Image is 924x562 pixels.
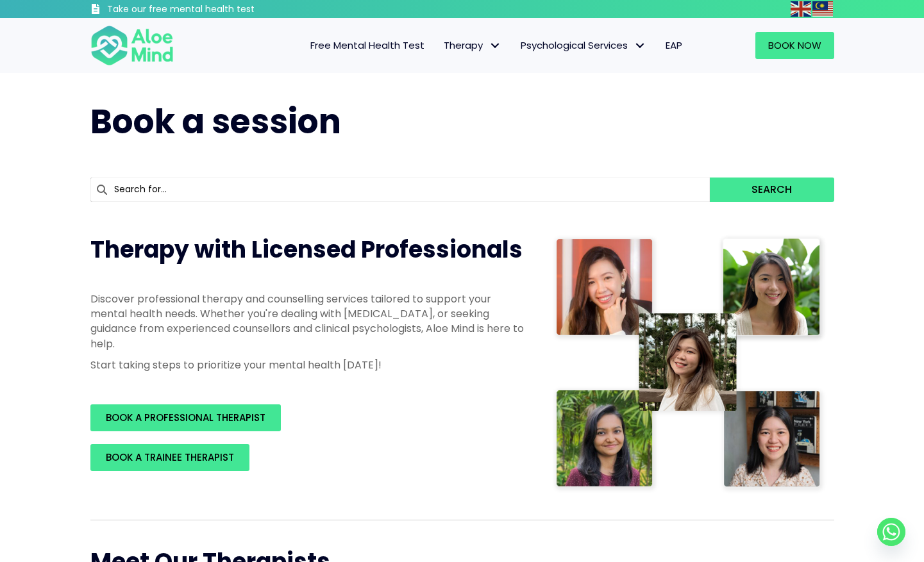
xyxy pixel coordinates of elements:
[656,32,692,59] a: EAP
[444,38,501,52] span: Therapy
[755,32,834,59] a: Book Now
[90,233,523,266] span: Therapy with Licensed Professionals
[90,444,249,471] a: BOOK A TRAINEE THERAPIST
[301,32,434,59] a: Free Mental Health Test
[434,32,511,59] a: TherapyTherapy: submenu
[812,1,833,17] img: ms
[666,38,682,52] span: EAP
[812,1,834,16] a: Malay
[106,411,265,424] span: BOOK A PROFESSIONAL THERAPIST
[107,3,323,16] h3: Take our free mental health test
[521,38,646,52] span: Psychological Services
[768,38,821,52] span: Book Now
[877,518,905,546] a: Whatsapp
[552,234,827,494] img: Therapist collage
[90,358,526,372] p: Start taking steps to prioritize your mental health [DATE]!
[90,404,281,431] a: BOOK A PROFESSIONAL THERAPIST
[90,24,174,67] img: Aloe mind Logo
[791,1,811,17] img: en
[190,32,692,59] nav: Menu
[90,178,710,202] input: Search for...
[90,3,323,18] a: Take our free mental health test
[310,38,424,52] span: Free Mental Health Test
[90,98,341,145] span: Book a session
[106,450,234,464] span: BOOK A TRAINEE THERAPIST
[486,37,505,55] span: Therapy: submenu
[791,1,812,16] a: English
[631,37,650,55] span: Psychological Services: submenu
[90,292,526,351] p: Discover professional therapy and counselling services tailored to support your mental health nee...
[511,32,656,59] a: Psychological ServicesPsychological Services: submenu
[710,178,834,202] button: Search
